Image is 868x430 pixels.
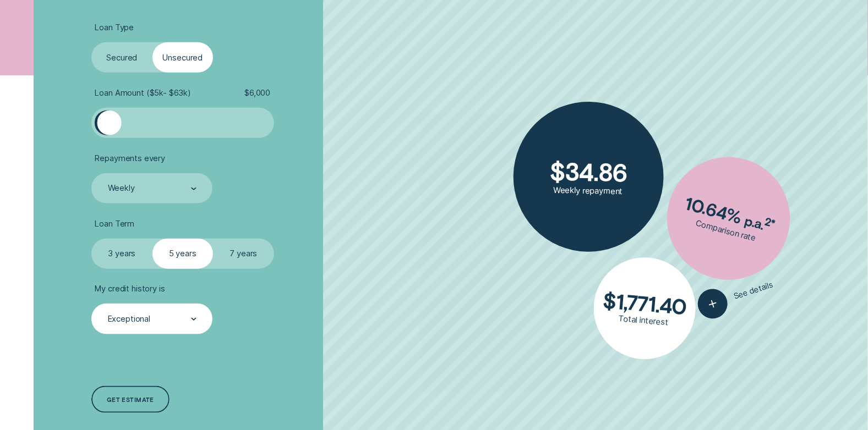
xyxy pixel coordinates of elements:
a: Get estimate [91,386,170,414]
label: Unsecured [152,42,214,73]
span: $ 6,000 [244,88,270,98]
span: Loan Amount ( $5k - $63k ) [95,88,192,98]
span: Loan Term [95,219,135,229]
span: See details [733,280,775,302]
span: My credit history is [95,284,165,294]
label: 3 years [91,239,152,269]
label: 5 years [152,239,214,269]
div: Exceptional [108,315,150,324]
label: Secured [91,42,152,73]
span: Repayments every [95,153,166,163]
div: Weekly [108,184,135,194]
button: See details [695,271,778,323]
span: Loan Type [95,23,134,32]
label: 7 years [213,239,274,269]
